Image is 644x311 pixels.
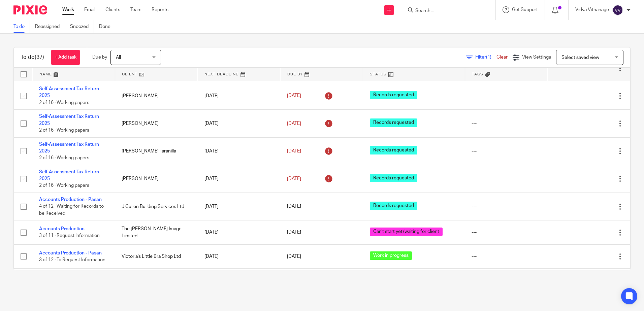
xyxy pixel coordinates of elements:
a: Work [62,6,74,13]
div: --- [472,93,541,99]
td: [DATE] [198,137,280,165]
span: (37) [35,55,44,60]
span: Records requested [370,174,417,182]
td: The [PERSON_NAME] Image Limited [115,220,197,244]
input: Search [415,8,475,14]
p: Due by [92,54,107,61]
span: Tags [472,72,483,76]
a: Reassigned [35,20,65,33]
div: --- [472,120,541,127]
span: Records requested [370,202,417,210]
a: Reports [152,6,168,13]
td: Victoria's Little Bra Shop Ltd [115,244,197,268]
span: [DATE] [287,149,301,153]
span: Work in progress [370,251,412,260]
div: --- [472,203,541,210]
td: [DATE] [198,110,280,137]
td: [DATE] [198,165,280,193]
a: Self-Assessment Tax Return 2025 [39,170,99,181]
span: Records requested [370,118,417,127]
span: Records requested [370,91,417,99]
span: Records requested [370,146,417,154]
span: Get Support [512,7,538,12]
div: --- [472,175,541,182]
div: --- [472,253,541,260]
span: 2 of 16 · Working papers [39,183,89,188]
img: Pixie [13,5,47,14]
span: [DATE] [287,94,301,98]
a: To do [13,20,30,33]
a: Clients [105,6,120,13]
span: Filter [475,55,496,60]
td: [DATE] [198,244,280,268]
a: Email [84,6,95,13]
span: View Settings [522,55,551,60]
span: Select saved view [561,55,599,60]
span: 4 of 12 · Waiting for Records to be Received [39,204,104,216]
span: [DATE] [287,176,301,181]
div: --- [472,229,541,236]
td: [PERSON_NAME] [115,165,197,193]
span: 2 of 16 · Working papers [39,155,89,160]
a: Accounts Production - Pasan [39,197,102,202]
td: [DATE] [198,82,280,110]
img: svg%3E [612,5,623,15]
span: [DATE] [287,121,301,126]
a: Snoozed [70,20,94,33]
td: [DATE] [198,269,280,296]
a: Self-Assessment Tax Return 2025 [39,114,99,126]
td: [DATE] [198,193,280,220]
span: [DATE] [287,254,301,259]
a: Done [99,20,116,33]
td: [PERSON_NAME] [115,110,197,137]
td: J Cullen Building Services Ltd [115,193,197,220]
span: Can't start yet/waiting for client [370,228,443,236]
p: Vidva Vithanage [575,6,609,13]
span: 2 of 16 · Working papers [39,128,89,133]
td: [DATE] [198,220,280,244]
a: Accounts Production [39,227,85,231]
a: Clear [496,55,508,60]
div: --- [472,148,541,154]
span: [DATE] [287,230,301,235]
h1: To do [21,54,44,61]
a: + Add task [51,50,80,65]
td: Ventura Business Consulting Limited [115,269,197,296]
span: 2 of 16 · Working papers [39,100,89,105]
td: [PERSON_NAME] [115,82,197,110]
a: Accounts Production - Pasan [39,251,102,255]
span: All [116,55,121,60]
td: [PERSON_NAME] Taranilla [115,137,197,165]
span: (1) [486,55,491,60]
a: Team [130,6,141,13]
span: 3 of 11 · Request Information [39,234,100,238]
span: [DATE] [287,204,301,209]
span: 3 of 12 · To Request Information [39,257,105,262]
a: Self-Assessment Tax Return 2025 [39,142,99,153]
a: Self-Assessment Tax Return 2025 [39,87,99,98]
